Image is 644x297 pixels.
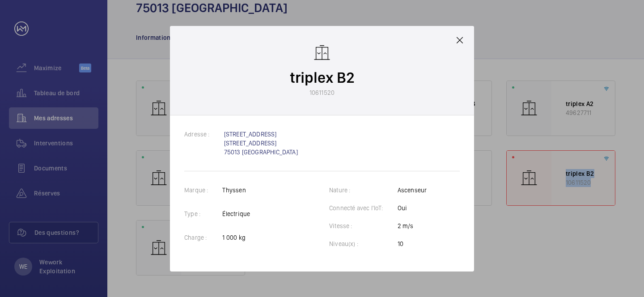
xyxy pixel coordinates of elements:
p: Électrique [222,209,250,218]
p: 10611520 [309,88,335,97]
img: elevator.svg [313,44,331,62]
p: Thyssen [222,186,250,195]
label: Nature : [329,187,364,194]
p: 2 m/s [398,221,427,230]
p: 1 000 kg [222,233,250,242]
p: Ascenseur [398,186,427,195]
label: Connecté avec l'IoT: [329,204,398,212]
p: 10 [398,239,427,248]
label: Type : [184,210,215,217]
label: Vitesse : [329,222,367,229]
label: Charge : [184,234,221,241]
p: Oui [398,204,427,212]
label: Niveau(x) : [329,240,373,247]
a: [STREET_ADDRESS] [STREET_ADDRESS] 75013 [GEOGRAPHIC_DATA] [224,131,298,156]
label: Adresse : [184,131,224,138]
label: Marque : [184,187,222,194]
p: triplex B2 [290,67,355,88]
